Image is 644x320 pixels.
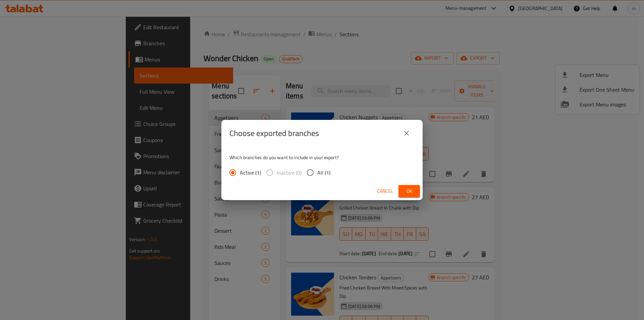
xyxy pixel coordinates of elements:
[377,187,393,195] span: Cancel
[374,185,396,197] button: Cancel
[398,185,420,197] button: Ok
[229,128,319,139] h2: Choose exported branches
[317,169,330,177] span: All (1)
[277,169,302,177] span: Inactive (0)
[398,125,415,141] button: close
[404,187,415,195] span: Ok
[229,154,415,161] p: Which branches do you want to include in your export?
[240,169,261,177] span: Active (1)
